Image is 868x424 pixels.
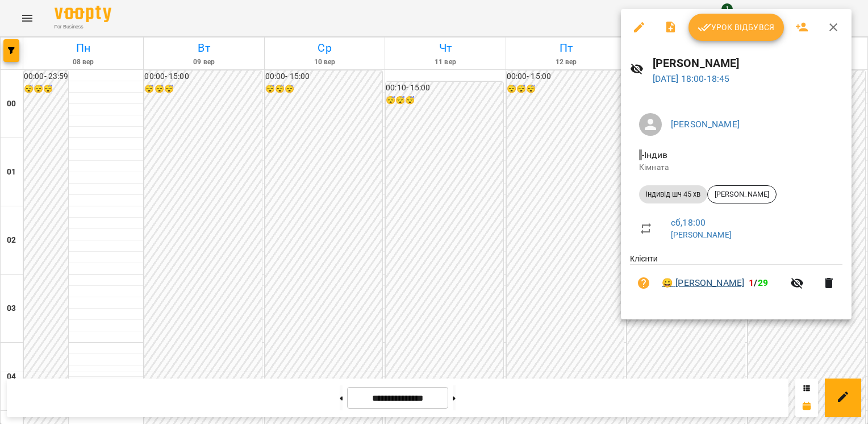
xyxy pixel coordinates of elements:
a: сб , 18:00 [671,217,706,228]
p: Кімната [639,162,833,173]
div: [PERSON_NAME] [707,185,777,203]
span: індивід шч 45 хв [639,189,707,199]
span: [PERSON_NAME] [708,189,776,199]
h6: [PERSON_NAME] [653,55,842,72]
span: Урок відбувся [698,20,775,34]
span: 1 [749,277,754,288]
button: Урок відбувся [688,14,784,41]
span: - Індив [639,149,670,160]
button: Візит ще не сплачено. Додати оплату? [630,269,657,297]
span: 29 [758,277,768,288]
ul: Клієнти [630,253,842,306]
a: 😀 [PERSON_NAME] [662,276,744,290]
a: [PERSON_NAME] [671,230,732,239]
a: [PERSON_NAME] [671,119,740,130]
b: / [749,277,768,288]
a: [DATE] 18:00-18:45 [653,73,730,84]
